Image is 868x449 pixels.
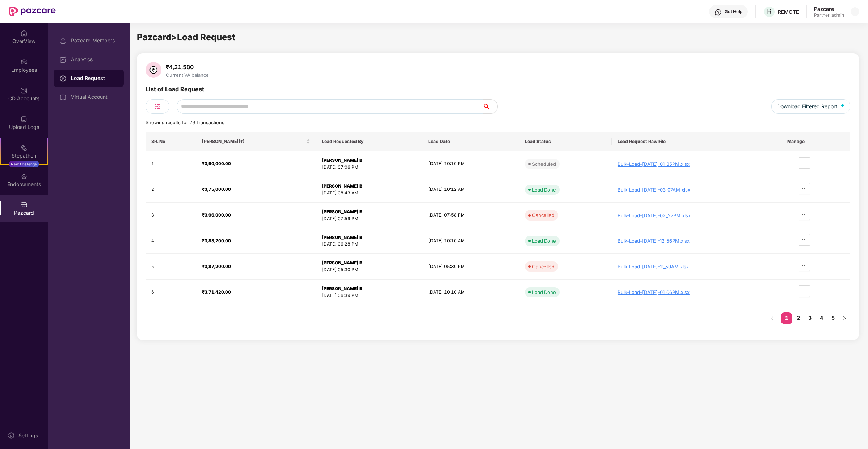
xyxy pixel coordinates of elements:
[841,104,844,108] img: svg+xml;base64,PHN2ZyB4bWxucz0iaHR0cDovL3d3dy53My5vcmcvMjAwMC9zdmciIHhtbG5zOnhsaW5rPSJodHRwOi8vd3...
[322,164,417,171] div: [DATE] 07:06 PM
[422,254,519,280] td: [DATE] 05:30 PM
[20,87,28,94] img: svg+xml;base64,PHN2ZyBpZD0iQ0RfQWNjb3VudHMiIGRhdGEtbmFtZT0iQ0QgQWNjb3VudHMiIHhtbG5zPSJodHRwOi8vd3...
[1,152,47,159] div: Stepathon
[532,211,555,219] div: Cancelled
[71,56,118,62] div: Analytics
[322,235,362,240] strong: [PERSON_NAME] B
[771,99,850,114] button: Download Filtered Report
[799,237,810,243] span: ellipsis
[20,30,28,37] img: svg+xml;base64,PHN2ZyBpZD0iSG9tZSIgeG1sbnM9Imh0dHA6Ly93d3cudzMub3JnLzIwMDAvc3ZnIiB3aWR0aD0iMjAiIG...
[146,228,196,254] td: 4
[799,209,810,220] button: ellipsis
[146,280,196,305] td: 6
[322,209,362,214] strong: [PERSON_NAME] B
[20,116,28,123] img: svg+xml;base64,PHN2ZyBpZD0iVXBsb2FkX0xvZ3MiIGRhdGEtbmFtZT0iVXBsb2FkIExvZ3MiIHhtbG5zPSJodHRwOi8vd3...
[322,183,362,189] strong: [PERSON_NAME] B
[532,186,556,193] div: Load Done
[59,56,67,63] img: svg+xml;base64,PHN2ZyBpZD0iRGFzaGJvYXJkIiB4bWxucz0iaHR0cDovL3d3dy53My5vcmcvMjAwMC9zdmciIHdpZHRoPS...
[20,144,28,151] img: svg+xml;base64,PHN2ZyB4bWxucz0iaHR0cDovL3d3dy53My5vcmcvMjAwMC9zdmciIHdpZHRoPSIyMSIgaGVpZ2h0PSIyMC...
[618,187,776,193] div: Bulk-Load-[DATE]-03_07AM.xlsx
[59,75,67,82] img: svg+xml;base64,PHN2ZyBpZD0iTG9hZF9SZXF1ZXN0IiBkYXRhLW5hbWU9IkxvYWQgUmVxdWVzdCIgeG1sbnM9Imh0dHA6Ly...
[842,316,847,320] span: right
[20,173,28,180] img: svg+xml;base64,PHN2ZyBpZD0iRW5kb3JzZW1lbnRzIiB4bWxucz0iaHR0cDovL3d3dy53My5vcmcvMjAwMC9zdmciIHdpZH...
[799,157,810,169] button: ellipsis
[202,139,305,144] span: [PERSON_NAME](₹)
[612,132,781,151] th: Load Request Raw File
[422,280,519,305] td: [DATE] 10:10 AM
[618,264,776,269] div: Bulk-Load-[DATE]-11_59AM.xlsx
[827,312,839,324] li: 5
[71,94,118,100] div: Virtual Account
[827,312,839,323] a: 5
[71,75,118,82] div: Load Request
[146,177,196,203] td: 2
[532,289,556,296] div: Load Done
[146,120,224,125] span: Showing results for 29 Transactions
[322,190,417,197] div: [DATE] 08:43 AM
[322,292,417,299] div: [DATE] 06:39 PM
[322,267,417,273] div: [DATE] 05:30 PM
[766,312,778,324] button: left
[618,238,776,244] div: Bulk-Load-[DATE]-12_56PM.xlsx
[799,186,810,192] span: ellipsis
[422,151,519,177] td: [DATE] 10:10 PM
[164,72,210,78] div: Current VA balance
[804,312,816,323] a: 3
[781,132,850,151] th: Manage
[781,312,792,323] a: 1
[202,212,231,218] strong: ₹3,96,000.00
[618,161,776,167] div: Bulk-Load-[DATE]-01_35PM.xlsx
[799,160,810,166] span: ellipsis
[766,312,778,324] li: Previous Page
[202,186,231,192] strong: ₹3,75,000.00
[532,237,556,244] div: Load Done
[422,132,519,151] th: Load Date
[146,85,204,99] div: List of Load Request
[814,12,844,18] div: Partner_admin
[799,234,810,246] button: ellipsis
[799,211,810,217] span: ellipsis
[799,183,810,194] button: ellipsis
[202,264,231,269] strong: ₹3,87,200.00
[816,312,827,323] a: 4
[146,132,196,151] th: SR. No
[852,9,858,14] img: svg+xml;base64,PHN2ZyBpZD0iRHJvcGRvd24tMzJ4MzIiIHhtbG5zPSJodHRwOi8vd3d3LnczLm9yZy8yMDAwL3N2ZyIgd2...
[59,94,67,101] img: svg+xml;base64,PHN2ZyBpZD0iVmlydHVhbF9BY2NvdW50IiBkYXRhLW5hbWU9IlZpcnR1YWwgQWNjb3VudCIgeG1sbnM9Im...
[8,432,15,439] img: svg+xml;base64,PHN2ZyBpZD0iU2V0dGluZy0yMHgyMCIgeG1sbnM9Imh0dHA6Ly93d3cudzMub3JnLzIwMDAvc3ZnIiB3aW...
[839,312,850,324] li: Next Page
[532,160,556,168] div: Scheduled
[316,132,422,151] th: Load Requested By
[146,203,196,228] td: 3
[792,312,804,323] a: 2
[799,285,810,297] button: ellipsis
[519,132,612,151] th: Load Status
[483,104,497,109] span: search
[767,7,772,16] span: R
[422,177,519,203] td: [DATE] 10:12 AM
[715,9,722,16] img: svg+xml;base64,PHN2ZyBpZD0iSGVscC0zMngzMiIgeG1sbnM9Imh0dHA6Ly93d3cudzMub3JnLzIwMDAvc3ZnIiB3aWR0aD...
[20,201,28,209] img: svg+xml;base64,PHN2ZyBpZD0iUGF6Y2FyZCIgeG1sbnM9Imh0dHA6Ly93d3cudzMub3JnLzIwMDAvc3ZnIiB3aWR0aD0iMj...
[20,58,28,66] img: svg+xml;base64,PHN2ZyBpZD0iRW1wbG95ZWVzIiB4bWxucz0iaHR0cDovL3d3dy53My5vcmcvMjAwMC9zdmciIHdpZHRoPS...
[781,312,792,324] li: 1
[202,238,231,243] strong: ₹3,83,200.00
[725,9,742,14] div: Get Help
[618,289,776,295] div: Bulk-Load-[DATE]-01_06PM.xlsx
[422,228,519,254] td: [DATE] 10:10 AM
[799,260,810,271] button: ellipsis
[71,38,118,43] div: Pazcard Members
[9,161,39,167] div: New Challenge
[9,7,56,16] img: New Pazcare Logo
[839,312,850,324] button: right
[814,5,844,12] div: Pazcare
[202,161,231,166] strong: ₹3,90,000.00
[816,312,827,324] li: 4
[322,286,362,291] strong: [PERSON_NAME] B
[322,215,417,222] div: [DATE] 07:59 PM
[804,312,816,324] li: 3
[792,312,804,324] li: 2
[137,32,235,42] span: Pazcard > Load Request
[618,213,776,218] div: Bulk-Load-[DATE]-02_27PM.xlsx
[483,99,498,114] button: search
[778,8,799,15] div: REMOTE
[322,158,362,163] strong: [PERSON_NAME] B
